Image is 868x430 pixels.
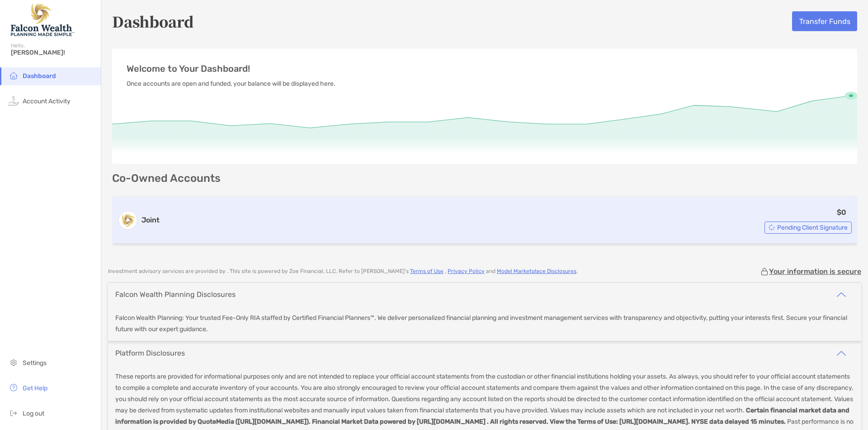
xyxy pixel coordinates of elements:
[792,11,857,31] button: Transfer Funds
[119,211,137,229] img: logo account
[769,224,775,231] img: Account Status icon
[23,384,47,392] span: Get Help
[127,63,843,74] p: Welcome to Your Dashboard!
[837,207,846,218] p: $0
[23,359,47,367] span: Settings
[777,225,848,230] span: Pending Client Signature
[497,268,576,274] a: Model Marketplace Disclosures
[23,72,56,80] span: Dashboard
[112,11,194,32] h5: Dashboard
[8,357,19,368] img: settings icon
[127,78,843,89] p: Once accounts are open and funded, your balance will be displayed here.
[115,290,236,299] div: Falcon Wealth Planning Disclosures
[108,268,578,275] p: Investment advisory services are provided by . This site is powered by Zoe Financial, LLC. Refer ...
[836,348,847,359] img: icon arrow
[115,349,185,357] div: Platform Disclosures
[8,407,19,418] img: logout icon
[8,70,19,81] img: household icon
[410,268,443,274] a: Terms of Use
[8,382,19,393] img: get-help icon
[11,4,74,36] img: Falcon Wealth Planning Logo
[8,95,19,106] img: activity icon
[448,268,485,274] a: Privacy Policy
[23,410,44,417] span: Log out
[769,267,861,276] p: Your information is secure
[112,173,857,184] p: Co-Owned Accounts
[23,97,71,105] span: Account Activity
[115,312,854,335] p: Falcon Wealth Planning: Your trusted Fee-Only RIA staffed by Certified Financial Planners™. We de...
[142,215,160,226] h3: Joint
[836,289,847,300] img: icon arrow
[11,49,95,56] span: [PERSON_NAME]!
